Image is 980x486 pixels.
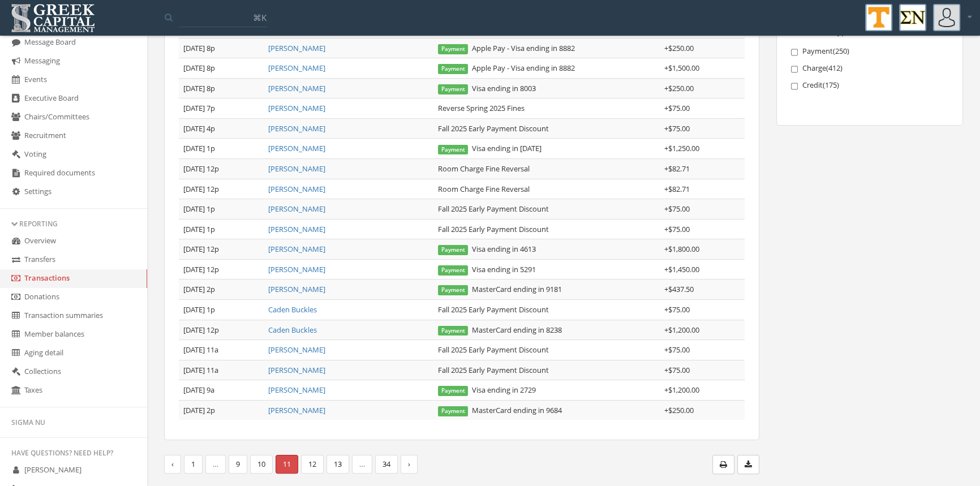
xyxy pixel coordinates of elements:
input: Credit(175) [791,83,798,90]
span: + $1,250.00 [664,143,699,153]
a: [PERSON_NAME] [268,184,325,194]
li: Prev [164,455,181,474]
span: Payment [438,44,468,54]
span: Apple Pay - Visa ending in 8882 [438,43,575,53]
span: MasterCard ending in 9684 [438,405,562,415]
span: Visa ending in 4613 [438,244,536,254]
span: MasterCard ending in 8238 [438,325,562,335]
div: Reporting [11,219,136,229]
a: 12 [301,455,324,474]
span: Visa ending in [DATE] [438,143,541,153]
span: Payment [438,245,468,255]
span: + $250.00 [664,43,694,53]
span: Visa ending in 8003 [438,83,536,93]
label: Credit ( 175 ) [791,80,949,91]
td: [DATE] 12p [179,159,264,179]
td: Fall 2025 Early Payment Discount [433,340,660,360]
td: [DATE] 4p [179,118,264,139]
td: [DATE] 12p [179,259,264,279]
input: Payment(250) [791,49,798,56]
span: + $250.00 [664,405,694,415]
td: [DATE] 9a [179,380,264,401]
td: [DATE] 8p [179,38,264,58]
a: [PERSON_NAME] [268,43,325,53]
td: [DATE] 12p [179,239,264,260]
span: Payment [438,145,468,155]
td: [DATE] 8p [179,58,264,79]
a: ‹ [164,455,181,474]
span: + $75.00 [664,224,690,234]
a: [PERSON_NAME] [268,244,325,254]
td: [DATE] 12p [179,179,264,199]
a: 34 [375,455,398,474]
span: + $1,800.00 [664,244,699,254]
td: [DATE] 1p [179,219,264,239]
span: + $1,200.00 [664,385,699,395]
td: [DATE] 8p [179,78,264,98]
td: Room Charge Fine Reversal [433,179,660,199]
span: MasterCard ending in 9181 [438,284,562,294]
span: Payment [438,265,468,276]
a: Caden Buckles [268,304,317,315]
span: Payment [438,64,468,74]
a: [PERSON_NAME] [268,204,325,214]
td: [DATE] 2p [179,400,264,420]
span: + $1,500.00 [664,63,699,73]
span: Payment [438,84,468,94]
span: + $1,450.00 [664,264,699,274]
span: Visa ending in 5291 [438,264,536,274]
td: [DATE] 2p [179,279,264,300]
td: [DATE] 12p [179,320,264,340]
a: [PERSON_NAME] [268,345,325,355]
a: 1 [184,455,203,474]
span: + $250.00 [664,83,694,93]
a: [PERSON_NAME] [268,264,325,274]
span: 11 [276,455,298,474]
td: Fall 2025 Early Payment Discount [433,299,660,320]
a: [PERSON_NAME] [268,405,325,415]
span: [PERSON_NAME] [24,465,81,475]
a: [PERSON_NAME] [268,224,325,234]
span: + $75.00 [664,123,690,134]
span: + $75.00 [664,345,690,355]
td: [DATE] 1p [179,139,264,159]
a: [PERSON_NAME] [268,284,325,294]
td: [DATE] 1p [179,199,264,220]
span: + $82.71 [664,164,690,174]
span: Payment [438,406,468,416]
span: … [352,455,372,474]
li: Next [401,455,418,474]
td: [DATE] 11a [179,340,264,360]
span: Payment [438,326,468,336]
span: + $75.00 [664,103,690,113]
span: Payment [438,386,468,396]
input: Charge(412) [791,66,798,73]
label: Payment ( 250 ) [791,46,949,57]
td: Room Charge Fine Reversal [433,159,660,179]
span: Apple Pay - Visa ending in 8882 [438,63,575,73]
li: More [206,455,226,474]
a: Caden Buckles [268,325,317,335]
a: [PERSON_NAME] [268,103,325,113]
td: [DATE] 11a [179,360,264,380]
span: Payment [438,285,468,295]
td: Fall 2025 Early Payment Discount [433,360,660,380]
a: [PERSON_NAME] [268,365,325,375]
span: + $437.50 [664,284,694,294]
td: Reverse Spring 2025 Fines [433,98,660,119]
span: Visa ending in 2729 [438,385,536,395]
td: Fall 2025 Early Payment Discount [433,118,660,139]
td: Fall 2025 Early Payment Discount [433,219,660,239]
label: Charge ( 412 ) [791,63,949,74]
a: [PERSON_NAME] [268,143,325,153]
span: + $75.00 [664,204,690,214]
span: + $82.71 [664,184,690,194]
td: [DATE] 1p [179,299,264,320]
a: [PERSON_NAME] [268,385,325,395]
td: Fall 2025 Early Payment Discount [433,199,660,220]
a: 13 [326,455,349,474]
span: + $75.00 [664,365,690,375]
td: [DATE] 7p [179,98,264,119]
a: › [401,455,418,474]
a: [PERSON_NAME] [268,164,325,174]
